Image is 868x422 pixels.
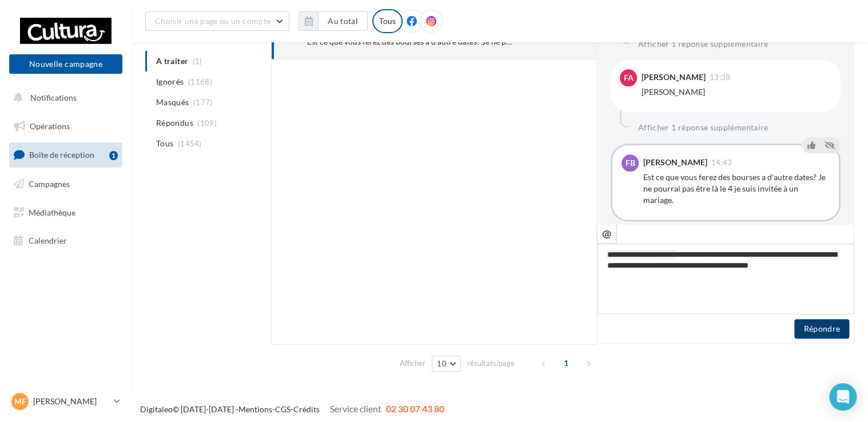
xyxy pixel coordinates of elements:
[9,391,122,412] a: MF [PERSON_NAME]
[400,358,425,369] span: Afficher
[626,157,635,169] span: FB
[829,383,857,411] div: Open Intercom Messenger
[33,396,109,407] p: [PERSON_NAME]
[7,142,125,167] a: Boîte de réception1
[602,228,612,238] i: @
[298,11,368,31] button: Au total
[642,73,706,81] div: [PERSON_NAME]
[140,404,173,414] a: Digitaleo
[634,121,773,134] button: Afficher 1 réponse supplémentaire
[642,86,831,98] div: [PERSON_NAME]
[557,354,575,372] span: 1
[197,118,217,128] span: (109)
[386,403,444,414] span: 02 30 07 43 80
[7,229,125,253] a: Calendrier
[432,356,461,372] button: 10
[30,93,77,102] span: Notifications
[156,76,184,87] span: Ignorés
[7,114,125,138] a: Opérations
[14,396,26,407] span: MF
[109,151,118,160] div: 1
[437,359,447,368] span: 10
[794,319,849,339] button: Répondre
[7,86,120,110] button: Notifications
[643,172,830,206] div: Est ce que vous ferez des bourses a d'autre dates? Je ne pourrai pas être là le 4 je suis invitée...
[711,159,732,166] span: 14:43
[30,121,70,131] span: Opérations
[634,37,773,51] button: Afficher 1 réponse supplémentaire
[140,404,444,414] span: © [DATE]-[DATE] - - -
[156,97,189,108] span: Masqués
[29,179,70,189] span: Campagnes
[156,117,193,129] span: Répondus
[624,72,634,83] span: FA
[330,403,381,414] span: Service client
[145,11,289,31] button: Choisir une page ou un compte
[193,98,213,107] span: (177)
[372,9,403,33] div: Tous
[710,74,731,81] span: 13:38
[29,207,75,217] span: Médiathèque
[318,11,368,31] button: Au total
[467,358,515,369] span: résultats/page
[643,158,707,166] div: [PERSON_NAME]
[238,404,272,414] a: Mentions
[29,236,67,245] span: Calendrier
[178,139,202,148] span: (1454)
[155,16,270,26] span: Choisir une page ou un compte
[275,404,290,414] a: CGS
[156,138,173,149] span: Tous
[7,172,125,196] a: Campagnes
[29,150,94,160] span: Boîte de réception
[293,404,320,414] a: Crédits
[188,77,212,86] span: (1168)
[9,54,122,74] button: Nouvelle campagne
[597,224,616,244] button: @
[7,201,125,225] a: Médiathèque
